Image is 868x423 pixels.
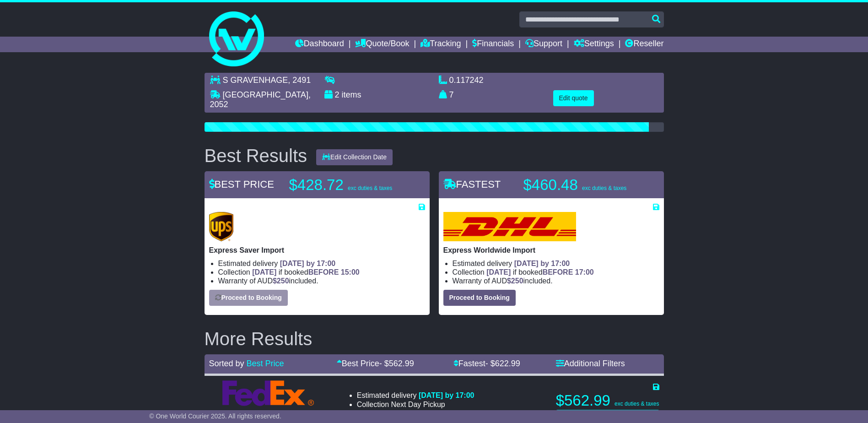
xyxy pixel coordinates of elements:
span: BEST PRICE [209,179,274,190]
a: Settings [574,37,614,52]
p: $460.48 [523,176,638,194]
li: Estimated delivery [218,259,425,268]
span: exc duties & taxes [615,401,659,407]
span: , 2491 [288,76,311,85]
img: DHL: Express Worldwide Import [443,212,576,241]
li: Collection [357,400,474,409]
span: 7 [449,90,454,99]
a: Support [525,37,562,52]
span: [DATE] [252,268,276,276]
span: 622.99 [495,359,520,368]
span: 250 [511,277,523,285]
p: Express Worldwide Import [443,246,659,255]
li: Collection [453,268,659,277]
span: FASTEST [443,179,501,190]
a: Best Price [247,359,284,368]
button: Edit quote [553,90,594,106]
span: [DATE] by 17:00 [514,260,570,267]
img: FedEx Express: International Economy Import [222,380,314,406]
p: Express Saver Import [209,246,425,255]
span: 15:00 [341,268,360,276]
li: Estimated delivery [453,259,659,268]
span: Next Day Pickup [391,401,445,408]
a: Reseller [625,37,663,52]
span: $ [507,277,523,285]
span: if booked [252,268,359,276]
a: Additional Filters [556,359,625,368]
span: [GEOGRAPHIC_DATA] [223,90,308,99]
span: [DATE] by 17:00 [419,391,474,399]
a: Best Price- $562.99 [337,359,414,368]
span: [DATE] by 17:00 [280,260,336,267]
span: , 2052 [210,90,311,109]
span: © One World Courier 2025. All rights reserved. [149,412,281,420]
img: UPS (new): Express Saver Import [209,212,234,241]
h2: More Results [205,329,664,349]
div: Best Results [200,146,312,166]
span: $ [273,277,289,285]
a: Fastest- $622.99 [453,359,520,368]
a: Tracking [421,37,461,52]
span: items [342,90,361,99]
p: $562.99 [556,391,659,410]
span: BEFORE [543,268,573,276]
span: 250 [277,277,289,285]
button: Proceed to Booking [209,290,288,306]
li: Warranty of AUD included. [453,277,659,285]
span: exc duties & taxes [348,185,392,191]
span: exc duties & taxes [582,185,626,191]
li: Warranty of AUD included. [357,409,474,418]
a: Dashboard [295,37,344,52]
span: S GRAVENHAGE [223,76,288,85]
a: Quote/Book [355,37,409,52]
button: Edit Collection Date [316,149,393,165]
span: [DATE] [486,268,511,276]
span: 250 [415,409,428,417]
span: - $ [485,359,520,368]
span: 2 [335,90,340,99]
span: Sorted by [209,359,244,368]
span: $ [411,409,428,417]
span: 0.117242 [449,76,484,85]
span: if booked [486,268,593,276]
a: Financials [472,37,514,52]
span: - $ [379,359,414,368]
li: Estimated delivery [357,391,474,400]
p: $428.72 [289,176,404,194]
li: Collection [218,268,425,277]
span: 562.99 [389,359,414,368]
button: Proceed to Booking [443,290,516,306]
li: Warranty of AUD included. [218,277,425,285]
span: BEFORE [308,268,339,276]
span: 17:00 [575,268,594,276]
